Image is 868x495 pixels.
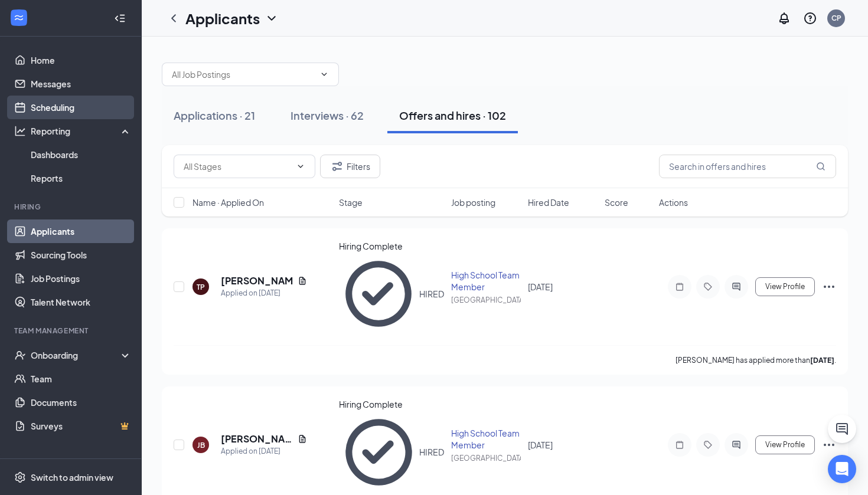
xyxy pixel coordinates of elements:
[14,202,129,212] div: Hiring
[13,12,25,24] svg: WorkstreamLogo
[777,11,791,25] svg: Notifications
[197,282,205,292] div: TP
[831,13,841,23] div: CP
[31,166,132,190] a: Reports
[31,391,132,414] a: Documents
[31,143,132,166] a: Dashboards
[528,196,569,208] span: Hired Date
[451,427,521,451] div: High School Team Member
[765,283,805,291] span: View Profile
[399,108,506,123] div: Offers and hires · 102
[31,367,132,391] a: Team
[172,68,315,81] input: All Job Postings
[114,12,126,24] svg: Collapse
[31,290,132,314] a: Talent Network
[291,108,364,123] div: Interviews · 62
[14,471,26,483] svg: Settings
[673,440,687,450] svg: Note
[451,196,495,208] span: Job posting
[822,280,836,294] svg: Ellipses
[31,125,132,137] div: Reporting
[673,282,687,291] svg: Note
[729,440,743,450] svg: ActiveChat
[528,281,553,292] span: [DATE]
[755,435,815,454] button: View Profile
[339,412,418,491] svg: CheckmarkCircle
[31,349,122,361] div: Onboarding
[31,267,132,290] a: Job Postings
[451,295,521,305] div: [GEOGRAPHIC_DATA]
[296,162,305,171] svg: ChevronDown
[659,155,836,178] input: Search in offers and hires
[31,219,132,243] a: Applicants
[31,72,132,96] a: Messages
[192,196,264,208] span: Name · Applied On
[729,282,743,291] svg: ActiveChat
[31,96,132,119] a: Scheduling
[755,277,815,296] button: View Profile
[339,398,443,410] div: Hiring Complete
[319,70,329,79] svg: ChevronDown
[14,125,26,137] svg: Analysis
[185,8,260,28] h1: Applicants
[701,282,715,291] svg: Tag
[528,440,553,450] span: [DATE]
[419,446,444,458] div: HIRED
[31,48,132,72] a: Home
[31,243,132,267] a: Sourcing Tools
[298,434,307,444] svg: Document
[167,11,181,25] svg: ChevronLeft
[339,254,418,333] svg: CheckmarkCircle
[451,453,521,463] div: [GEOGRAPHIC_DATA]
[803,11,817,25] svg: QuestionInfo
[765,441,805,449] span: View Profile
[676,355,836,365] p: [PERSON_NAME] has applied more than .
[330,159,344,173] svg: Filter
[828,415,856,443] button: ChatActive
[197,440,205,450] div: JB
[701,440,715,450] svg: Tag
[221,274,293,287] h5: [PERSON_NAME]
[221,287,307,299] div: Applied on [DATE]
[339,196,363,208] span: Stage
[835,422,849,436] svg: ChatActive
[31,471,113,483] div: Switch to admin view
[221,445,307,457] div: Applied on [DATE]
[828,455,856,483] div: Open Intercom Messenger
[816,162,825,171] svg: MagnifyingGlass
[339,240,443,252] div: Hiring Complete
[659,196,688,208] span: Actions
[451,269,521,293] div: High School Team Member
[265,11,279,25] svg: ChevronDown
[298,276,307,286] svg: Document
[822,438,836,452] svg: Ellipses
[221,432,293,445] h5: [PERSON_NAME] [PERSON_NAME]
[14,349,26,361] svg: UserCheck
[320,155,380,178] button: Filter Filters
[174,108,255,123] div: Applications · 21
[605,196,628,208] span: Score
[810,356,834,365] b: [DATE]
[184,160,291,173] input: All Stages
[419,288,444,300] div: HIRED
[31,414,132,438] a: SurveysCrown
[14,326,129,336] div: Team Management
